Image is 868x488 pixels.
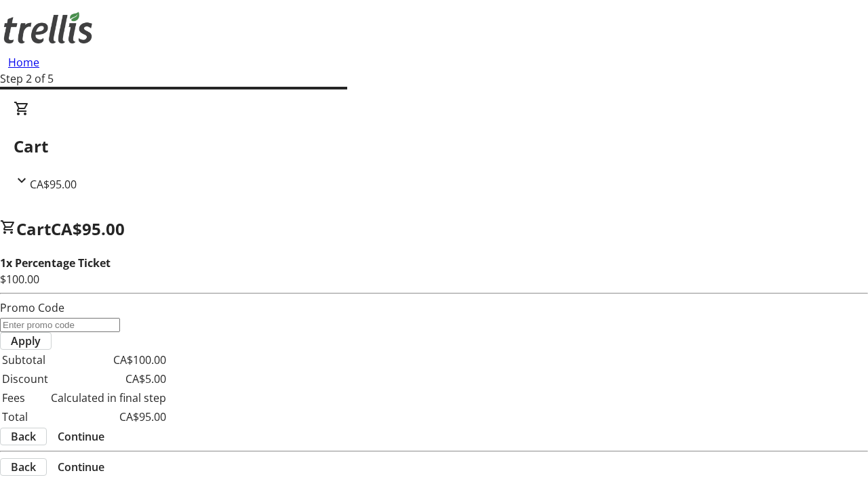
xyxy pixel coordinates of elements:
button: Continue [47,459,115,475]
td: CA$95.00 [50,408,167,426]
button: Continue [47,428,115,445]
h2: Cart [14,134,854,159]
span: Apply [11,333,41,349]
td: Subtotal [1,351,49,369]
span: Continue [58,428,104,445]
td: CA$5.00 [50,370,167,388]
span: CA$95.00 [30,177,77,192]
td: Total [1,408,49,426]
span: Continue [58,459,104,475]
div: CartCA$95.00 [14,100,854,192]
td: Fees [1,389,49,407]
span: Cart [16,218,51,240]
span: Back [11,428,36,445]
td: CA$100.00 [50,351,167,369]
td: Calculated in final step [50,389,167,407]
span: CA$95.00 [51,218,125,240]
span: Back [11,459,36,475]
td: Discount [1,370,49,388]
